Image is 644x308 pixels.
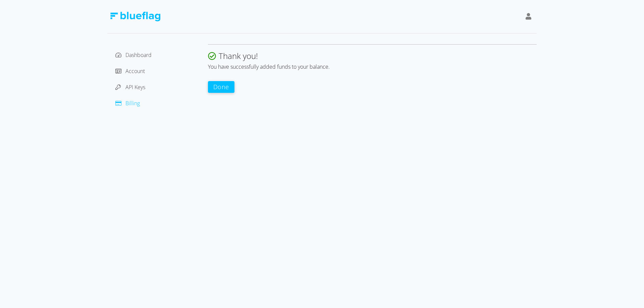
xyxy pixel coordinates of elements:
span: API Keys [125,83,145,91]
span: Dashboard [125,51,152,59]
span: Billing [125,100,140,107]
img: Blue Flag Logo [110,12,160,21]
span: You have successfully added funds to your balance. [208,63,330,70]
a: API Keys [115,83,145,91]
a: Billing [115,100,140,107]
button: Done [208,81,234,93]
span: Thank you! [219,50,258,61]
span: Account [125,67,145,75]
a: Account [115,67,145,75]
a: Dashboard [115,51,152,59]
